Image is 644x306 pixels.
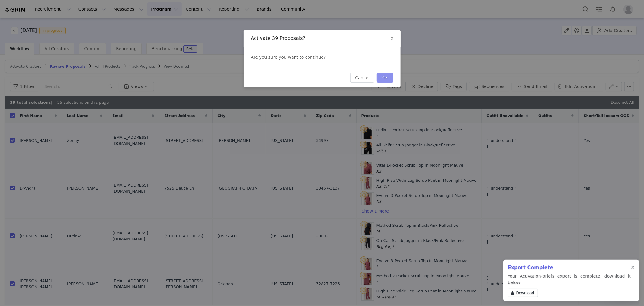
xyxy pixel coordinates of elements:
[350,73,374,83] button: Cancel
[384,30,401,47] button: Close
[244,47,401,68] div: Are you sure you want to continue?
[508,264,631,271] h2: Export Complete
[516,290,534,296] span: Download
[377,73,393,83] button: Yes
[508,289,538,297] a: Download
[390,36,395,41] i: icon: close
[251,35,393,42] div: Activate 39 Proposals?
[508,273,631,299] p: Your Activation-briefs export is complete, download it below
